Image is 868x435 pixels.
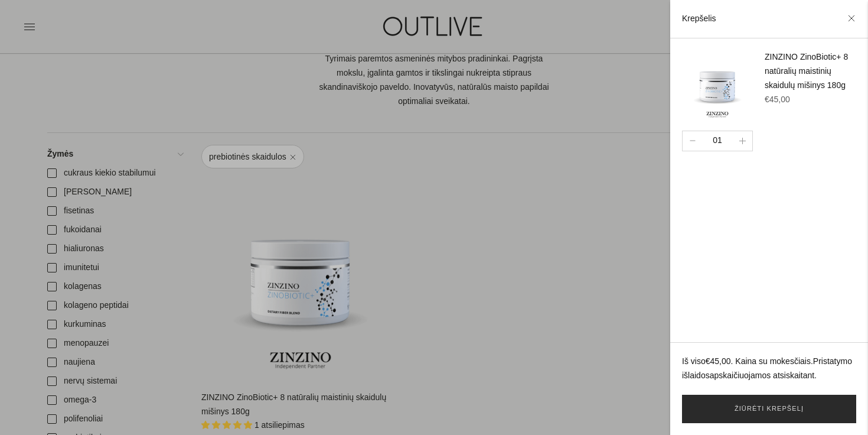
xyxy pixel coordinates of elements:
a: ZINZINO ZinoBiotic+ 8 natūralių maistinių skaidulų mišinys 180g [765,52,848,90]
span: €45,00 [765,95,790,104]
a: Pristatymo išlaidos [682,356,852,380]
div: 01 [708,135,727,147]
span: €45,00 [706,356,731,366]
a: Žiūrėti krepšelį [682,395,856,423]
a: Krepšelis [682,14,716,23]
img: zinzino-zinobiotic-outlive_200x.png [682,50,753,121]
p: Iš viso . Kaina su mokesčiais. apskaičiuojamos atsiskaitant. [682,355,856,383]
